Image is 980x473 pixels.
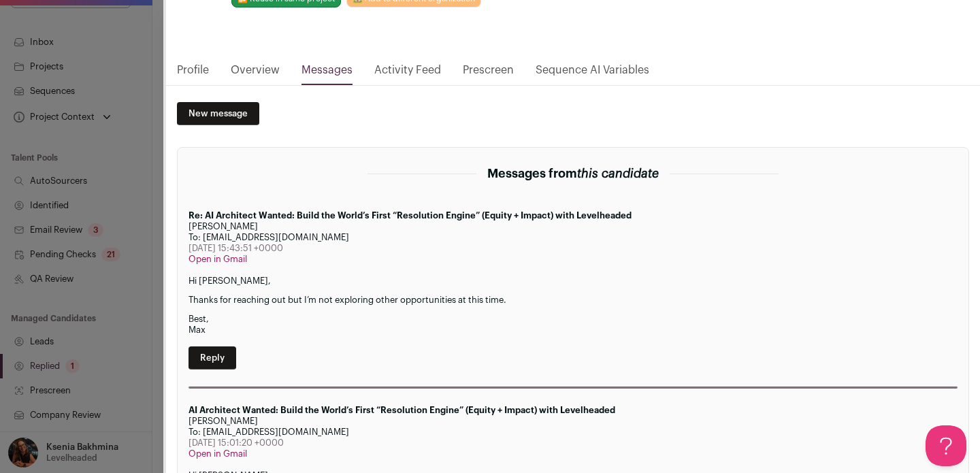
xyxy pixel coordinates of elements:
[463,62,514,85] a: Prescreen
[189,243,958,254] div: [DATE] 15:43:51 +0000
[177,102,259,125] a: New message
[374,62,441,85] a: Activity Feed
[189,232,958,243] div: To: [EMAIL_ADDRESS][DOMAIN_NAME]
[177,62,209,85] a: Profile
[189,210,958,221] div: Re: AI Architect Wanted: Build the World’s First “Resolution Engine” (Equity + Impact) with Level...
[231,62,280,85] a: Overview
[189,295,958,306] p: Thanks for reaching out but I’m not exploring other opportunities at this time.
[926,425,966,466] iframe: Help Scout Beacon - Open
[189,416,958,427] div: [PERSON_NAME]
[189,427,958,438] div: To: [EMAIL_ADDRESS][DOMAIN_NAME]
[487,164,659,183] h2: Messages from
[189,314,958,336] p: Best, Max
[189,438,958,448] div: [DATE] 15:01:20 +0000
[189,255,247,263] a: Open in Gmail
[301,62,353,85] a: Messages
[189,221,958,232] div: [PERSON_NAME]
[189,276,958,287] p: Hi [PERSON_NAME],
[577,167,659,180] span: this candidate
[189,449,247,458] a: Open in Gmail
[189,405,958,416] div: AI Architect Wanted: Build the World’s First “Resolution Engine” (Equity + Impact) with Levelheaded
[536,62,649,85] a: Sequence AI Variables
[189,346,236,370] a: Reply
